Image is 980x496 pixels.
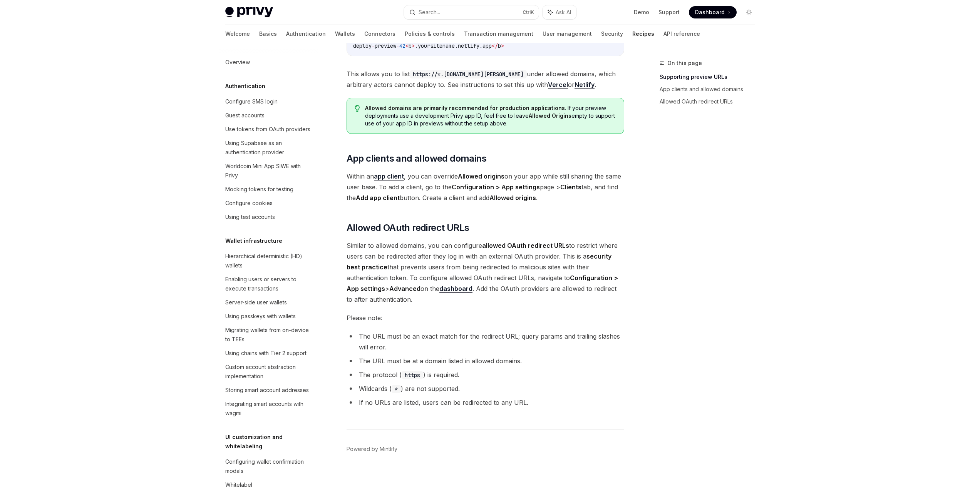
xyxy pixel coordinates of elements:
[219,55,318,69] a: Overview
[225,312,296,321] div: Using passkeys with wallets
[556,8,571,16] span: Ask AI
[347,252,611,271] strong: security best practice
[601,25,623,43] a: Security
[225,139,313,157] div: Using Supabase as an authentication provider
[219,182,318,196] a: Mocking tokens for testing
[489,194,536,202] strong: Allowed origins
[219,323,318,346] a: Migrating wallets from on-device to TEEs
[560,183,581,191] strong: Clients
[225,212,275,222] div: Using test accounts
[225,252,313,270] div: Hierarchical deterministic (HD) wallets
[225,82,265,91] h5: Authentication
[347,171,624,203] span: Within an , you can override on your app while still sharing the same user base. To add a client,...
[219,210,318,224] a: Using test accounts
[743,6,755,18] button: Toggle dark mode
[225,25,250,43] a: Welcome
[347,369,624,380] li: The protocol ( ) is required.
[501,42,504,49] span: >
[529,112,571,119] strong: Allowed Origins
[219,272,318,296] a: Enabling users or servers to execute transactions
[219,95,318,109] a: Configure SMS login
[372,42,375,49] span: -
[482,42,492,49] span: app
[225,399,313,418] div: Integrating smart accounts with wagmi
[660,71,761,83] a: Supporting preview URLs
[347,152,486,165] span: App clients and allowed domains
[399,42,405,49] span: 42
[365,105,565,111] strong: Allowed domains are primarily recommended for production applications
[219,196,318,210] a: Configure cookies
[347,383,624,394] li: Wildcards ( ) are not supported.
[405,42,409,49] span: <
[347,68,624,90] span: This allows you to list under allowed domains, which arbitrary actors cannot deploy to. See instr...
[355,105,360,112] svg: Tip
[347,222,469,234] span: Allowed OAuth redirect URLs
[335,25,355,43] a: Wallets
[689,6,737,18] a: Dashboard
[225,349,307,358] div: Using chains with Tier 2 support
[375,42,396,49] span: preview
[219,159,318,182] a: Worldcoin Mini App SIWE with Privy
[418,42,455,49] span: yoursitename
[225,433,318,451] h5: UI customization and whitelabeling
[402,371,423,379] code: https
[412,42,415,49] span: >
[492,42,498,49] span: </
[364,25,395,43] a: Connectors
[219,346,318,360] a: Using chains with Tier 2 support
[458,172,504,180] strong: Allowed origins
[219,397,318,420] a: Integrating smart accounts with wagmi
[225,199,273,208] div: Configure cookies
[415,42,418,49] span: .
[658,8,680,16] a: Support
[286,25,326,43] a: Authentication
[548,81,568,89] a: Vercel
[396,42,399,49] span: -
[695,8,725,16] span: Dashboard
[347,312,624,323] span: Please note:
[409,42,412,49] span: b
[259,25,277,43] a: Basics
[347,445,397,453] a: Powered by Mintlify
[225,111,265,120] div: Guest accounts
[660,95,761,108] a: Allowed OAuth redirect URLs
[404,5,539,19] button: Search...CtrlK
[356,194,400,202] strong: Add app client
[219,455,318,478] a: Configuring wallet confirmation modals
[667,58,702,68] span: On this page
[410,70,527,78] code: https://*.[DOMAIN_NAME][PERSON_NAME]
[374,172,404,180] a: app client
[498,42,501,49] span: b
[543,25,592,43] a: User management
[219,122,318,136] a: Use tokens from OAuth providers
[347,240,624,305] span: Similar to allowed domains, you can configure to restrict where users can be redirected after the...
[225,7,273,18] img: light logo
[347,356,624,366] li: The URL must be at a domain listed in allowed domains.
[464,25,533,43] a: Transaction management
[439,285,472,293] a: dashboard
[482,242,569,249] strong: allowed OAuth redirect URLs
[660,83,761,95] a: App clients and allowed domains
[225,58,250,67] div: Overview
[347,331,624,352] li: The URL must be an exact match for the redirect URL; query params and trailing slashes will error.
[365,104,616,127] span: . If your preview deployments use a development Privy app ID, feel free to leave empty to support...
[219,296,318,309] a: Server-side user wallets
[634,8,649,16] a: Demo
[219,309,318,323] a: Using passkeys with wallets
[225,326,313,344] div: Migrating wallets from on-device to TEEs
[225,386,309,395] div: Storing smart account addresses
[225,185,293,194] div: Mocking tokens for testing
[225,275,313,293] div: Enabling users or servers to execute transactions
[225,97,278,106] div: Configure SMS login
[225,480,252,489] div: Whitelabel
[219,136,318,159] a: Using Supabase as an authentication provider
[225,236,282,245] h5: Wallet infrastructure
[543,5,576,19] button: Ask AI
[479,42,482,49] span: .
[389,285,420,292] strong: Advanced
[353,42,372,49] span: deploy
[632,25,654,43] a: Recipes
[523,9,534,15] span: Ctrl K
[455,42,458,49] span: .
[663,25,700,43] a: API reference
